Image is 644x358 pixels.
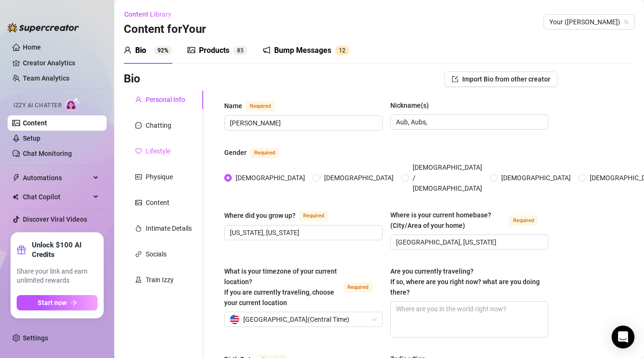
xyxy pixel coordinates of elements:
div: Open Intercom Messenger [612,326,634,348]
button: Content Library [124,7,179,22]
span: Required [299,211,328,221]
span: Your (aubreyxx) [549,15,629,29]
span: link [135,251,142,257]
span: [DEMOGRAPHIC_DATA] [232,173,309,183]
label: Gender [224,147,289,158]
span: team [624,19,629,25]
div: Gender [224,147,247,158]
sup: 85 [233,46,248,55]
span: Required [344,282,372,293]
span: Automations [23,170,90,185]
span: Share your link and earn unlimited rewards [17,267,98,286]
div: Where is your current homebase? (City/Area of your home) [390,210,506,231]
span: 1 [339,47,342,54]
span: [GEOGRAPHIC_DATA] ( Central Time ) [243,312,349,327]
span: user [135,96,142,103]
div: Personal Info [146,94,185,105]
input: Where did you grow up? [230,227,375,238]
span: thunderbolt [12,174,20,182]
a: Content [23,119,47,127]
span: 8 [237,47,240,54]
div: Bump Messages [274,45,331,56]
a: Settings [23,334,48,342]
span: arrow-right [70,299,77,306]
div: Nickname(s) [390,100,429,111]
label: Where is your current homebase? (City/Area of your home) [390,210,549,231]
span: Start now [38,299,67,307]
div: Physique [146,172,173,182]
span: 2 [342,47,346,54]
div: Socials [146,249,167,259]
h3: Bio [124,72,140,87]
div: Where did you grow up? [224,210,296,221]
div: Content [146,197,169,208]
span: Are you currently traveling? If so, where are you right now? what are you doing there? [390,267,540,296]
h3: Content for Your [124,22,206,37]
span: What is your timezone of your current location? If you are currently traveling, choose your curre... [224,267,337,307]
span: Izzy AI Chatter [13,101,61,110]
img: us [230,315,239,324]
img: Chat Copilot [12,194,19,200]
sup: 12 [335,46,349,55]
label: Where did you grow up? [224,210,338,221]
div: Bio [135,45,146,56]
img: AI Chatter [65,97,80,111]
input: Nickname(s) [396,117,541,127]
div: Products [199,45,229,56]
img: logo-BBDzfeDw.svg [8,23,79,32]
span: Chat Copilot [23,189,90,205]
label: Nickname(s) [390,100,436,111]
span: heart [135,148,142,154]
span: picture [188,46,195,54]
span: gift [17,245,26,255]
div: Train Izzy [146,275,174,285]
input: Name [230,118,375,128]
span: fire [135,225,142,232]
a: Team Analytics [23,74,69,82]
span: Required [250,148,279,158]
span: import [452,76,458,82]
div: Chatting [146,120,171,131]
div: Intimate Details [146,223,192,234]
a: Chat Monitoring [23,150,72,157]
span: idcard [135,174,142,180]
input: Where is your current homebase? (City/Area of your home) [396,237,541,247]
label: Name [224,100,285,112]
sup: 92% [154,46,172,55]
span: [DEMOGRAPHIC_DATA] [497,173,575,183]
span: Content Library [124,10,171,18]
button: Import Bio from other creator [444,72,558,87]
span: picture [135,199,142,206]
a: Discover Viral Videos [23,215,87,223]
span: Import Bio from other creator [462,75,550,83]
span: message [135,122,142,129]
button: Start nowarrow-right [17,295,98,310]
div: Name [224,101,242,111]
strong: Unlock $100 AI Credits [32,240,98,259]
span: Required [509,215,538,226]
a: Home [23,43,41,51]
a: Creator Analytics [23,55,99,71]
span: [DEMOGRAPHIC_DATA] [320,173,397,183]
span: 5 [240,47,244,54]
span: experiment [135,276,142,283]
div: Lifestyle [146,146,170,156]
a: Setup [23,134,40,142]
span: user [124,46,131,54]
span: [DEMOGRAPHIC_DATA] / [DEMOGRAPHIC_DATA] [409,162,486,194]
span: notification [263,46,270,54]
span: Required [246,101,275,112]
